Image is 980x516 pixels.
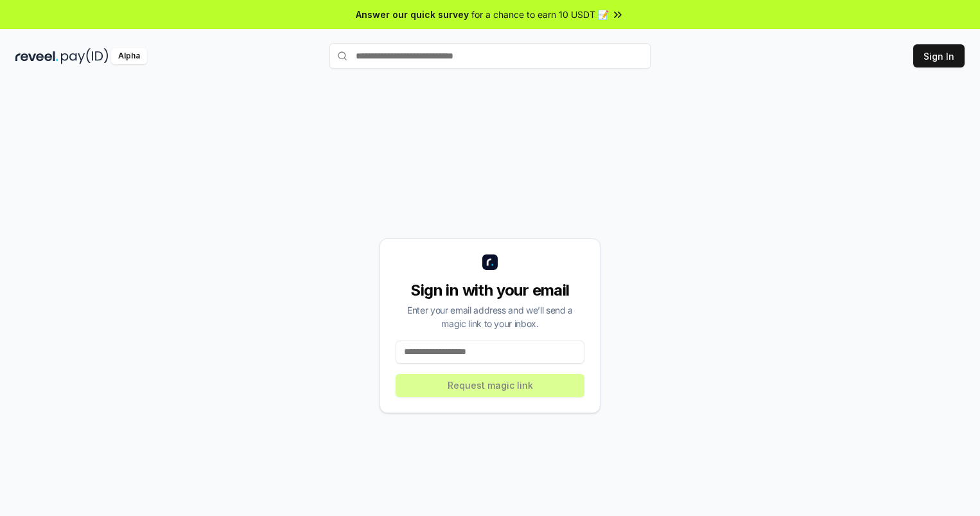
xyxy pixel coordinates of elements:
div: Alpha [111,48,147,64]
img: reveel_dark [15,48,58,64]
div: Enter your email address and we’ll send a magic link to your inbox. [396,303,584,330]
button: Sign In [913,44,965,67]
span: Answer our quick survey [356,8,469,21]
img: pay_id [61,48,109,64]
div: Sign in with your email [396,280,584,301]
img: logo_small [482,254,498,270]
span: for a chance to earn 10 USDT 📝 [471,8,609,21]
